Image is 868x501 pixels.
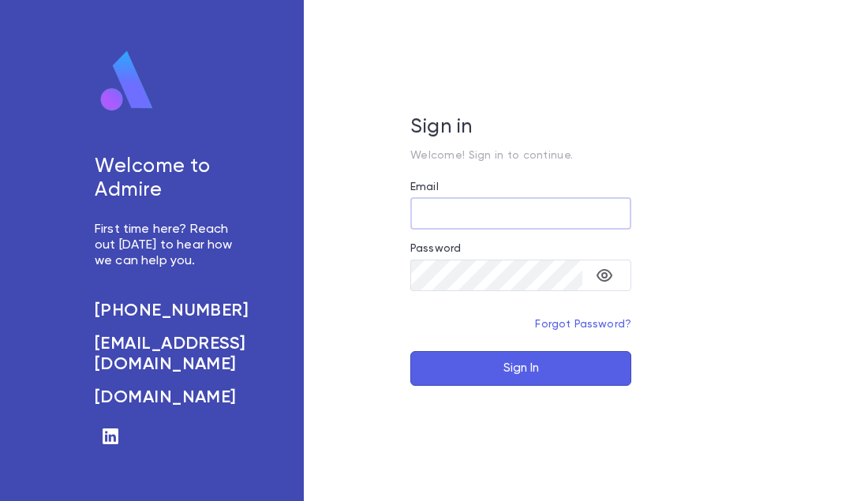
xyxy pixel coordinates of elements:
[589,260,620,291] button: toggle password visibility
[410,181,439,193] label: Email
[95,222,241,269] p: First time here? Reach out [DATE] to hear how we can help you.
[95,334,241,375] a: [EMAIL_ADDRESS][DOMAIN_NAME]
[95,387,241,408] a: [DOMAIN_NAME]
[535,319,631,330] a: Forgot Password?
[95,301,241,321] a: [PHONE_NUMBER]
[95,50,159,113] img: logo
[410,242,461,255] label: Password
[410,116,631,140] h5: Sign in
[95,155,241,203] h5: Welcome to Admire
[410,351,631,386] button: Sign In
[410,149,631,162] p: Welcome! Sign in to continue.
